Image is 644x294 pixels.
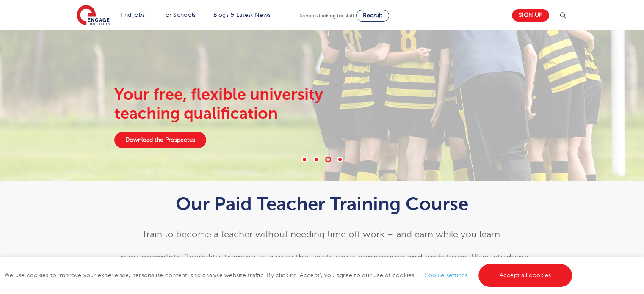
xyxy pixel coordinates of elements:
[512,9,549,22] a: Sign up
[424,272,468,278] a: Cookie settings
[142,229,502,239] span: Train to become a teacher without needing time off work – and earn while you learn.
[114,85,359,124] div: Your free, flexible university teaching qualification
[213,12,271,18] a: Blogs & Latest News
[114,193,530,214] h1: Our Paid Teacher Training Course
[478,264,572,287] a: Accept all cookies
[162,12,196,18] a: For Schools
[120,12,145,18] a: Find jobs
[356,10,389,22] a: Recruit
[77,5,110,26] img: Engage Education
[114,132,206,148] a: Download the Prospectus
[4,272,574,278] span: We use cookies to improve your experience, personalise content, and analyse website traffic. By c...
[115,253,529,278] span: Enjoy complete flexibility, training in a way that suits your experience and ambitions. Plus, stu...
[300,13,354,19] span: Schools looking for staff
[363,12,382,19] span: Recruit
